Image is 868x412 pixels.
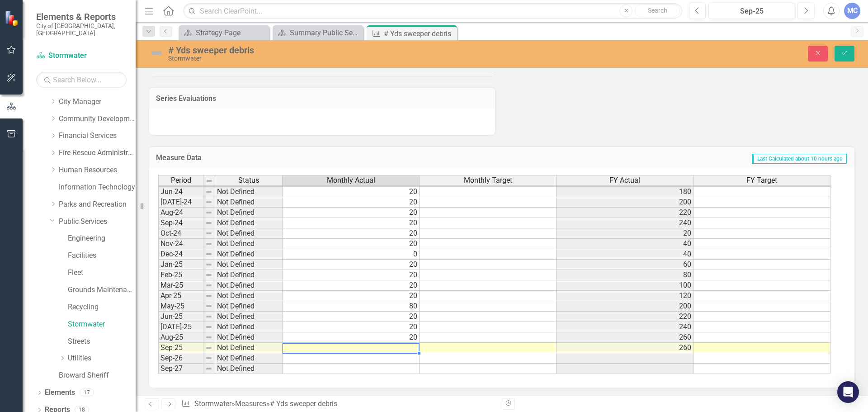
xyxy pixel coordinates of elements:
[68,353,136,364] a: Utilities
[68,268,136,278] a: Fleet
[635,5,680,17] button: Search
[283,260,420,270] td: 20
[158,187,203,197] td: Jun-24
[283,228,420,239] td: 20
[238,176,259,185] span: Status
[283,239,420,249] td: 20
[36,11,127,22] span: Elements & Reports
[283,270,420,280] td: 20
[215,260,283,270] td: Not Defined
[283,208,420,218] td: 20
[158,208,203,218] td: Aug-24
[158,353,203,364] td: Sep-26
[205,334,212,341] img: 8DAGhfEEPCf229AAAAAElFTkSuQmCC
[215,218,283,228] td: Not Defined
[45,388,75,398] a: Elements
[205,303,212,310] img: 8DAGhfEEPCf229AAAAAElFTkSuQmCC
[205,344,212,351] img: 8DAGhfEEPCf229AAAAAElFTkSuQmCC
[384,28,455,39] div: # Yds sweeper debris
[557,312,693,322] td: 220
[205,230,212,237] img: 8DAGhfEEPCf229AAAAAElFTkSuQmCC
[283,291,420,301] td: 20
[205,251,212,258] img: 8DAGhfEEPCf229AAAAAElFTkSuQmCC
[283,312,420,322] td: 20
[158,197,203,208] td: [DATE]-24
[205,240,212,247] img: 8DAGhfEEPCf229AAAAAElFTkSuQmCC
[712,6,792,17] div: Sep-25
[205,292,212,299] img: 8DAGhfEEPCf229AAAAAElFTkSuQmCC
[557,187,693,197] td: 180
[215,291,283,301] td: Not Defined
[215,270,283,280] td: Not Defined
[36,51,127,61] a: Stormwater
[158,312,203,322] td: Jun-25
[158,291,203,301] td: Apr-25
[215,322,283,332] td: Not Defined
[59,97,136,107] a: City Manager
[283,197,420,208] td: 20
[205,219,212,227] img: 8DAGhfEEPCf229AAAAAElFTkSuQmCC
[557,197,693,208] td: 200
[557,270,693,280] td: 80
[206,177,213,185] img: 8DAGhfEEPCf229AAAAAElFTkSuQmCC
[215,187,283,197] td: Not Defined
[181,399,495,409] div: » »
[557,332,693,343] td: 260
[59,148,136,158] a: Fire Rescue Administration
[557,322,693,332] td: 240
[215,353,283,364] td: Not Defined
[215,208,283,218] td: Not Defined
[215,301,283,312] td: Not Defined
[283,187,420,197] td: 20
[205,365,212,372] img: 8DAGhfEEPCf229AAAAAElFTkSuQmCC
[194,399,231,408] a: Stormwater
[215,239,283,249] td: Not Defined
[215,312,283,322] td: Not Defined
[215,364,283,374] td: Not Defined
[205,271,212,279] img: 8DAGhfEEPCf229AAAAAElFTkSuQmCC
[205,323,212,331] img: 8DAGhfEEPCf229AAAAAElFTkSuQmCC
[156,95,488,103] h3: Series Evaluations
[205,188,212,195] img: 8DAGhfEEPCf229AAAAAElFTkSuQmCC
[837,381,859,403] div: Open Intercom Messenger
[158,270,203,280] td: Feb-25
[59,199,136,210] a: Parks and Recreation
[68,336,136,347] a: Streets
[746,176,777,185] span: FY Target
[270,399,337,408] div: # Yds sweeper debris
[156,154,379,162] h3: Measure Data
[283,322,420,332] td: 20
[205,282,212,289] img: 8DAGhfEEPCf229AAAAAElFTkSuQmCC
[215,343,283,353] td: Not Defined
[68,319,136,330] a: Stormwater
[59,165,136,175] a: Human Resources
[158,332,203,343] td: Aug-25
[183,3,682,19] input: Search ClearPoint...
[275,27,361,38] a: Summary Public Services/Stormwater Engineering & Operations (410/5050)
[59,217,136,227] a: Public Services
[205,209,212,216] img: 8DAGhfEEPCf229AAAAAElFTkSuQmCC
[196,27,267,38] div: Strategy Page
[158,301,203,312] td: May-25
[36,22,127,37] small: City of [GEOGRAPHIC_DATA], [GEOGRAPHIC_DATA]
[235,399,266,408] a: Measures
[844,3,860,19] button: MC
[149,46,164,60] img: Not Defined
[283,301,420,312] td: 80
[557,291,693,301] td: 120
[557,280,693,291] td: 100
[283,249,420,260] td: 0
[168,55,545,62] div: Stormwater
[68,233,136,244] a: Engineering
[158,260,203,270] td: Jan-25
[158,343,203,353] td: Sep-25
[557,249,693,260] td: 40
[158,218,203,228] td: Sep-24
[557,208,693,218] td: 220
[215,249,283,260] td: Not Defined
[68,285,136,295] a: Grounds Maintenance
[283,218,420,228] td: 20
[171,176,191,185] span: Period
[205,313,212,320] img: 8DAGhfEEPCf229AAAAAElFTkSuQmCC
